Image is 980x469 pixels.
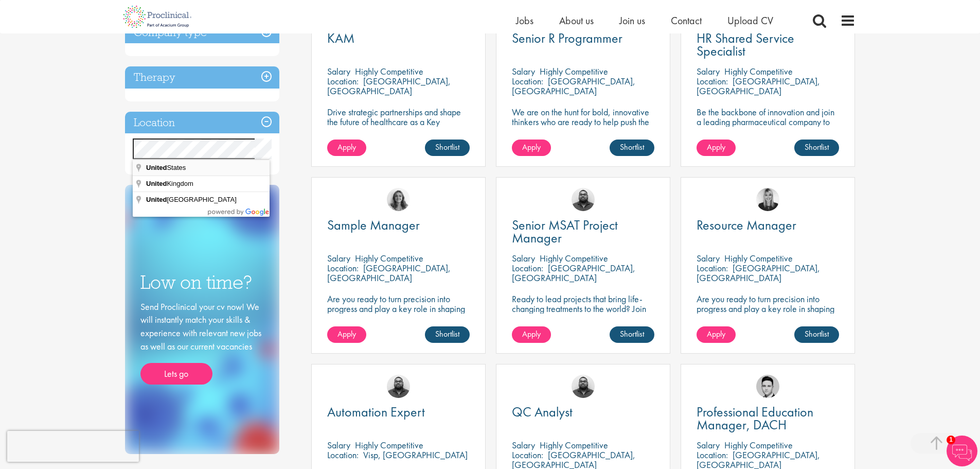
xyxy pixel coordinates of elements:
span: Senior MSAT Project Manager [512,216,618,247]
span: QC Analyst [512,403,573,421]
a: Apply [697,326,736,343]
span: Apply [337,328,356,339]
span: Sample Manager [327,216,420,234]
span: Apply [522,142,541,152]
p: Be the backbone of innovation and join a leading pharmaceutical company to help keep life-changin... [697,107,839,146]
iframe: reCAPTCHA [7,431,139,462]
p: Highly Competitive [355,439,423,451]
span: Location: [512,449,543,461]
a: Resource Manager [697,219,839,232]
span: Location: [327,449,359,461]
span: Jobs [516,14,533,27]
a: Shortlist [794,140,839,156]
p: Visp, [GEOGRAPHIC_DATA] [363,449,468,461]
a: KAM [327,32,470,45]
span: Automation Expert [327,403,425,421]
span: Salary [697,65,720,77]
p: Highly Competitive [724,439,793,451]
span: Salary [697,252,720,264]
p: We are on the hunt for bold, innovative thinkers who are ready to help push the boundaries of sci... [512,107,654,146]
a: Automation Expert [327,406,470,419]
a: Shortlist [610,326,654,343]
span: KAM [327,29,354,47]
span: Location: [327,75,359,87]
p: Highly Competitive [540,252,608,264]
p: [GEOGRAPHIC_DATA], [GEOGRAPHIC_DATA] [512,75,635,97]
a: Join us [619,14,645,27]
span: Kingdom [146,180,195,187]
span: [GEOGRAPHIC_DATA] [146,196,238,203]
a: Upload CV [727,14,773,27]
p: Highly Competitive [724,65,793,77]
h3: Location [125,112,279,134]
span: Salary [697,439,720,451]
a: About us [559,14,594,27]
span: Apply [337,142,356,152]
span: Location: [327,262,359,274]
span: Apply [522,328,541,339]
a: Shortlist [610,140,654,156]
span: Location: [512,262,543,274]
span: Location: [512,75,543,87]
img: Chatbot [947,436,977,466]
span: Location: [697,75,728,87]
img: Ashley Bennett [572,188,595,211]
span: Apply [707,328,725,339]
a: Senior R Programmer [512,32,654,45]
p: Highly Competitive [355,65,423,77]
p: [GEOGRAPHIC_DATA], [GEOGRAPHIC_DATA] [327,262,451,284]
div: Send Proclinical your cv now! We will instantly match your skills & experience with relevant new ... [140,300,264,385]
p: Highly Competitive [540,439,608,451]
a: Professional Education Manager, DACH [697,406,839,431]
span: 1 [947,436,955,444]
img: Ashley Bennett [572,375,595,398]
a: Lets go [140,363,212,385]
span: United [146,164,167,171]
p: Drive strategic partnerships and shape the future of healthcare as a Key Account Manager in the p... [327,107,470,146]
span: Resource Manager [697,216,796,234]
img: Janelle Jones [756,188,779,211]
a: Shortlist [425,140,470,156]
span: HR Shared Service Specialist [697,29,794,60]
span: United [146,180,167,187]
span: United [146,196,167,203]
span: Senior R Programmer [512,29,622,47]
p: [GEOGRAPHIC_DATA], [GEOGRAPHIC_DATA] [327,75,451,97]
a: Shortlist [794,326,839,343]
p: Highly Competitive [355,252,423,264]
p: Are you ready to turn precision into progress and play a key role in shaping the future of pharma... [697,294,839,323]
h3: Therapy [125,66,279,89]
a: Apply [327,326,366,343]
a: Senior MSAT Project Manager [512,219,654,245]
span: Professional Education Manager, DACH [697,403,813,433]
p: Highly Competitive [540,65,608,77]
a: HR Shared Service Specialist [697,32,839,58]
h3: Low on time? [140,272,264,292]
img: Ashley Bennett [387,375,410,398]
a: Contact [671,14,702,27]
span: Salary [512,65,535,77]
a: Sample Manager [327,219,470,232]
p: [GEOGRAPHIC_DATA], [GEOGRAPHIC_DATA] [697,75,820,97]
p: Are you ready to turn precision into progress and play a key role in shaping the future of pharma... [327,294,470,323]
span: Apply [707,142,725,152]
img: Connor Lynes [756,375,779,398]
p: [GEOGRAPHIC_DATA], [GEOGRAPHIC_DATA] [512,262,635,284]
img: Jackie Cerchio [387,188,410,211]
span: Salary [512,252,535,264]
p: [GEOGRAPHIC_DATA], [GEOGRAPHIC_DATA] [697,262,820,284]
span: Salary [327,65,350,77]
a: Shortlist [425,326,470,343]
a: QC Analyst [512,406,654,419]
span: Location: [697,449,728,461]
